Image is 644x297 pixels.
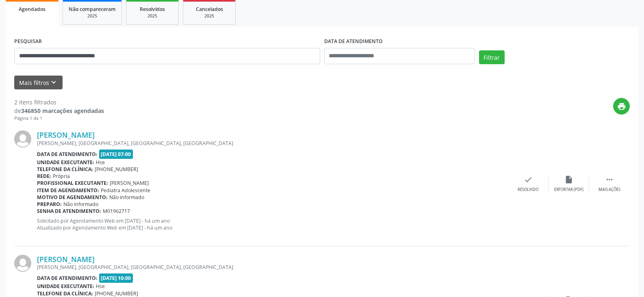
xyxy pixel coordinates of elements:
span: Agendados [19,6,46,13]
b: Telefone da clínica: [37,290,93,297]
div: [PERSON_NAME], [GEOGRAPHIC_DATA], [GEOGRAPHIC_DATA], [GEOGRAPHIC_DATA] [37,140,508,147]
div: 2025 [69,13,116,19]
span: Hse [96,159,105,166]
i: insert_drive_file [564,175,573,184]
i:  [605,175,614,184]
strong: 346850 marcações agendadas [21,107,104,115]
button: Filtrar [479,50,505,64]
div: Página 1 de 1 [14,115,104,122]
img: img [14,255,31,272]
span: M01962717 [103,208,130,215]
span: Hse [96,283,105,290]
img: img [14,130,31,147]
span: Pediatra Adolescente [101,187,150,194]
b: Telefone da clínica: [37,166,93,173]
b: Data de atendimento: [37,275,98,282]
a: [PERSON_NAME] [37,255,95,264]
b: Unidade executante: [37,283,94,290]
div: 2 itens filtrados [14,98,104,106]
b: Motivo de agendamento: [37,194,108,201]
b: Rede: [37,173,51,180]
div: 2025 [132,13,173,19]
label: PESQUISAR [14,35,42,48]
label: DATA DE ATENDIMENTO [324,35,383,48]
span: Cancelados [196,6,223,13]
button: print [613,98,630,115]
span: [DATE] 07:00 [99,150,133,159]
b: Unidade executante: [37,159,94,166]
b: Data de atendimento: [37,151,98,158]
p: Solicitado por Agendamento Web em [DATE] - há um ano Atualizado por Agendamento Web em [DATE] - h... [37,217,508,231]
b: Preparo: [37,201,62,208]
span: Não informado [63,201,98,208]
div: Resolvido [518,187,538,193]
b: Senha de atendimento: [37,208,101,215]
div: Mais ações [598,187,620,193]
div: 2025 [189,13,230,19]
b: Item de agendamento: [37,187,99,194]
span: [DATE] 10:00 [99,273,133,283]
span: Resolvidos [140,6,165,13]
div: de [14,106,104,115]
span: [PHONE_NUMBER] [95,166,138,173]
a: [PERSON_NAME] [37,130,95,139]
button: Mais filtroskeyboard_arrow_down [14,76,63,90]
i: print [617,102,626,111]
span: Não informado [109,194,144,201]
span: [PERSON_NAME] [110,180,149,186]
span: [PHONE_NUMBER] [95,290,138,297]
i: keyboard_arrow_down [49,78,58,87]
b: Profissional executante: [37,180,108,186]
span: Própria [53,173,70,180]
div: [PERSON_NAME], [GEOGRAPHIC_DATA], [GEOGRAPHIC_DATA], [GEOGRAPHIC_DATA] [37,264,508,271]
div: Exportar (PDF) [554,187,583,193]
i: check [524,175,533,184]
span: Não compareceram [69,6,116,13]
